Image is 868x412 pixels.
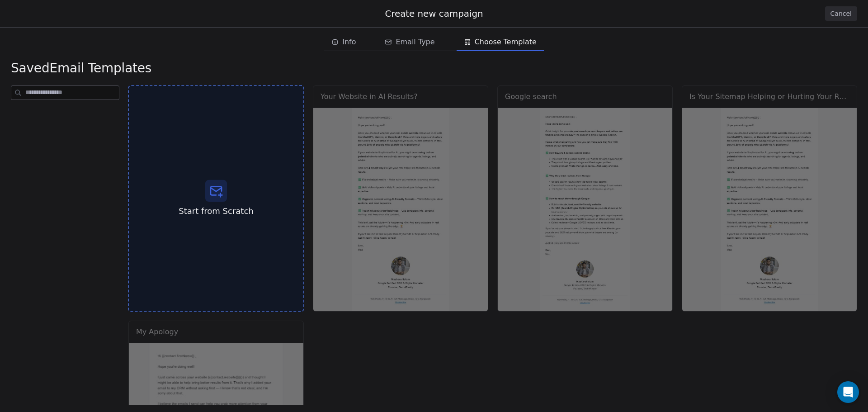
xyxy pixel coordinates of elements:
[11,7,857,20] div: Create new campaign
[179,205,253,217] span: Start from Scratch
[342,37,356,47] span: Info
[825,6,857,21] button: Cancel
[475,37,537,47] span: Choose Template
[11,61,49,76] span: saved
[324,33,544,51] div: email creation steps
[396,37,434,47] span: Email Type
[837,381,859,403] div: Open Intercom Messenger
[11,60,151,76] span: Email Templates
